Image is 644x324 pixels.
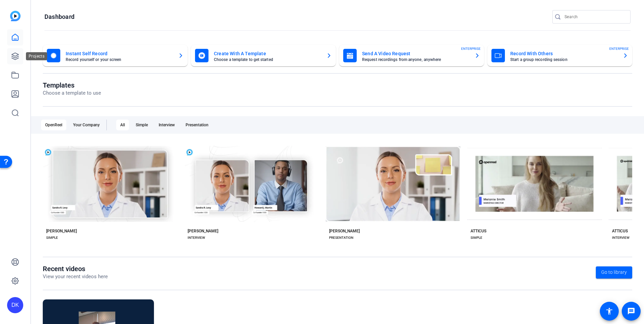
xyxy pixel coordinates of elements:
div: Presentation [182,120,213,130]
span: ENTERPRISE [461,46,481,51]
img: blue-gradient.svg [10,11,21,21]
button: Instant Self RecordRecord yourself or your screen [43,45,188,66]
div: INTERVIEW [612,235,630,240]
h1: Dashboard [44,13,74,21]
div: [PERSON_NAME] [329,228,360,234]
div: ATTICUS [612,228,628,234]
mat-card-subtitle: Choose a template to get started [214,58,321,62]
div: INTERVIEW [188,235,205,240]
mat-card-subtitle: Request recordings from anyone, anywhere [362,58,469,62]
button: Send A Video RequestRequest recordings from anyone, anywhereENTERPRISE [339,45,484,66]
mat-card-subtitle: Record yourself or your screen [66,58,173,62]
mat-card-title: Send A Video Request [362,50,469,58]
h1: Recent videos [43,265,108,273]
p: Choose a template to use [43,89,101,97]
mat-card-title: Create With A Template [214,50,321,58]
button: Create With A TemplateChoose a template to get started [191,45,336,66]
span: Go to library [601,269,627,276]
mat-icon: message [627,307,635,315]
div: [PERSON_NAME] [46,228,77,234]
div: SIMPLE [471,235,482,240]
mat-card-title: Instant Self Record [66,50,173,58]
div: [PERSON_NAME] [188,228,218,234]
div: OpenReel [41,120,66,130]
mat-card-subtitle: Start a group recording session [510,58,617,62]
div: DK [7,297,23,313]
div: Simple [132,120,152,130]
p: View your recent videos here [43,273,108,281]
div: All [116,120,129,130]
div: ATTICUS [471,228,486,234]
input: Search [565,13,625,21]
mat-card-title: Record With Others [510,50,617,58]
div: SIMPLE [46,235,58,240]
div: PRESENTATION [329,235,353,240]
mat-icon: accessibility [605,307,613,315]
a: Go to library [596,266,632,279]
button: Record With OthersStart a group recording sessionENTERPRISE [487,45,632,66]
div: Interview [155,120,179,130]
span: ENTERPRISE [609,46,629,51]
div: Projects [26,52,47,60]
div: Your Company [69,120,104,130]
h1: Templates [43,81,101,89]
